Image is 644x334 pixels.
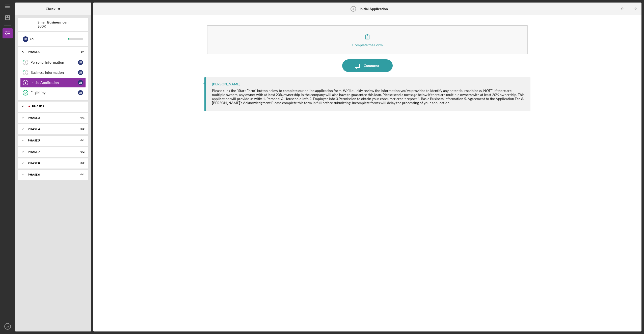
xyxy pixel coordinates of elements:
[75,50,85,53] div: 1 / 4
[78,90,83,95] div: J B
[46,7,60,11] b: Checklist
[75,128,85,131] div: 0 / 2
[25,71,26,74] tspan: 2
[28,128,72,131] div: Phase 4
[212,82,240,86] div: [PERSON_NAME]
[78,60,83,65] div: J B
[28,139,72,142] div: Phase 5
[78,70,83,75] div: J B
[30,35,68,43] div: You
[31,91,78,95] div: Eligibility
[23,36,28,42] div: J B
[352,43,383,47] div: Complete the Form
[20,88,86,98] a: EligibilityJB
[20,78,86,88] a: 3Initial ApplicationJB
[3,321,13,331] button: JB
[75,150,85,153] div: 0 / 2
[31,70,78,75] div: Business Information
[28,150,72,153] div: Phase 7
[32,105,82,108] div: Phase 2
[28,162,72,165] div: Phase 8
[360,7,388,11] b: Initial Application
[28,116,72,119] div: Phase 3
[207,25,528,54] button: Complete the Form
[38,24,68,28] div: $80K
[28,50,72,53] div: Phase 1
[38,20,68,24] b: Small Business loan
[28,173,72,176] div: Phase 6
[342,59,393,72] button: Comment
[212,89,525,105] div: Please click the "Start Form" button below to complete our online application form. We'll quickly...
[364,59,379,72] div: Comment
[25,81,26,84] tspan: 3
[20,67,86,78] a: 2Business InformationJB
[31,81,78,85] div: Initial Application
[75,116,85,119] div: 0 / 1
[6,325,9,328] text: JB
[75,173,85,176] div: 0 / 1
[353,7,354,10] tspan: 3
[20,57,86,67] a: 1Personal InformationJB
[75,162,85,165] div: 0 / 2
[78,80,83,85] div: J B
[75,139,85,142] div: 0 / 1
[25,61,26,64] tspan: 1
[31,60,78,64] div: Personal Information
